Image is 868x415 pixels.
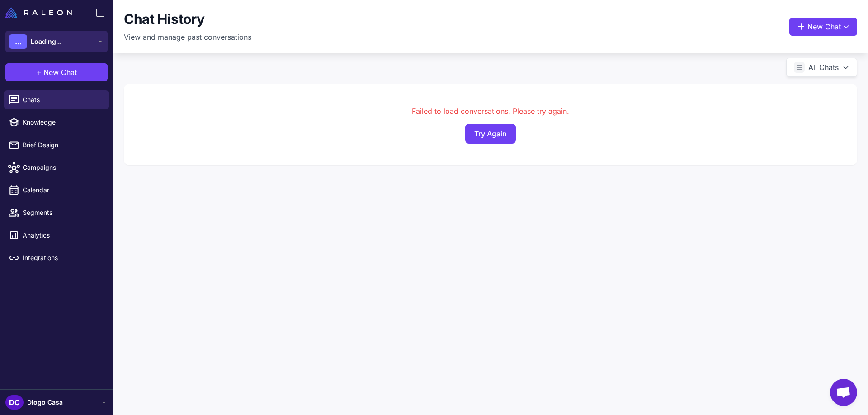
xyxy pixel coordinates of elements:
div: ... [9,34,27,49]
span: Loading... [31,37,61,47]
span: Calendar [23,185,102,195]
a: Integrations [4,248,109,267]
a: Knowledge [4,113,109,132]
span: Analytics [23,230,102,240]
a: Campaigns [4,158,109,177]
a: Segments [4,203,109,222]
span: Chats [23,95,102,105]
div: DC [5,395,24,410]
div: Failed to load conversations. Please try again. [124,106,857,117]
button: All Chats [786,58,857,77]
h1: Chat History [124,11,204,28]
button: Try Again [465,124,516,144]
span: + [37,67,42,78]
a: Calendar [4,181,109,200]
a: Raleon Logo [5,7,75,18]
a: Chats [4,90,109,109]
a: Brief Design [4,135,109,154]
span: Segments [23,208,102,218]
button: +New Chat [5,63,108,81]
span: New Chat [43,67,77,78]
button: ...Loading... [5,31,108,52]
span: Brief Design [23,140,102,150]
button: New Chat [789,18,857,36]
span: Campaigns [23,163,102,173]
span: Integrations [23,253,102,263]
a: Analytics [4,226,109,245]
p: View and manage past conversations [124,32,251,42]
img: Raleon Logo [5,7,72,18]
span: Diogo Casa [27,397,63,407]
div: Open chat [830,379,857,406]
span: Knowledge [23,117,102,127]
